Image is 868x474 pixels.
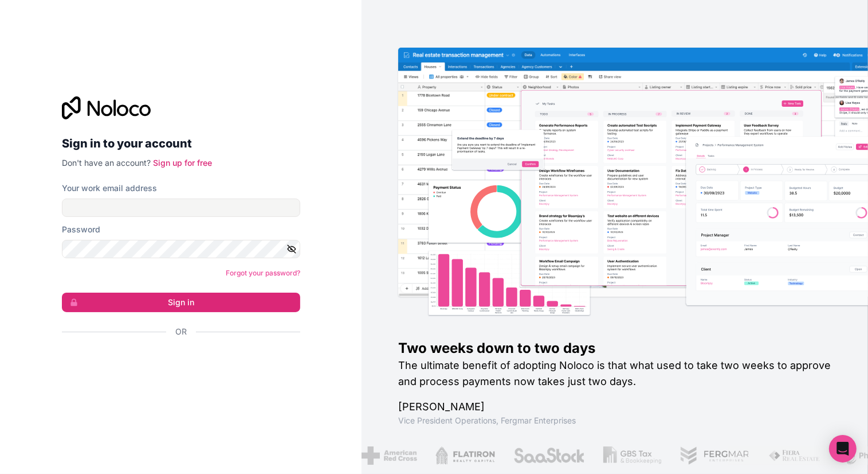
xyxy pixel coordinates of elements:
[398,415,831,426] h1: Vice President Operations , Fergmar Enterprises
[62,224,100,235] label: Password
[398,358,831,390] h2: The ultimate benefit of adopting Noloco is that what used to take two weeks to approve and proces...
[674,446,744,465] img: /assets/fergmar-CudnrXN5.png
[398,339,831,358] h1: Two weeks down to two days
[62,158,151,168] span: Don't have an account?
[62,240,300,258] input: Password
[62,293,300,312] button: Sign in
[62,199,300,217] input: Email address
[430,446,489,465] img: /assets/flatiron-C8eUkumj.png
[62,133,300,154] h2: Sign in to your account
[507,446,579,465] img: /assets/saastock-C6Zbiodz.png
[356,446,411,465] img: /assets/american-red-cross-BAupjrZR.png
[175,326,187,337] span: Or
[762,446,816,465] img: /assets/fiera-fwj2N5v4.png
[56,350,297,375] iframe: Sign in with Google Button
[62,182,157,194] label: Your work email address
[153,158,212,168] a: Sign up for free
[598,446,656,465] img: /assets/gbstax-C-GtDUiK.png
[226,269,300,277] a: Forgot your password?
[829,435,857,463] div: Open Intercom Messenger
[398,399,831,415] h1: [PERSON_NAME]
